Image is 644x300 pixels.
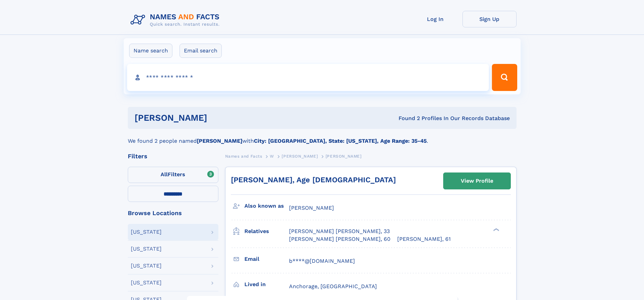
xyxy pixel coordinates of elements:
[128,129,517,145] div: We found 2 people named with .
[244,279,289,290] h3: Lived in
[444,173,510,189] a: View Profile
[135,114,303,122] h1: [PERSON_NAME]
[289,228,390,235] a: [PERSON_NAME] [PERSON_NAME], 33
[197,138,242,144] b: [PERSON_NAME]
[289,235,390,243] a: [PERSON_NAME] [PERSON_NAME], 60
[303,115,510,122] div: Found 2 Profiles In Our Records Database
[161,171,168,178] span: All
[128,167,218,183] label: Filters
[127,64,489,91] input: search input
[289,283,377,290] span: Anchorage, [GEOGRAPHIC_DATA]
[225,152,262,160] a: Names and Facts
[128,153,218,159] div: Filters
[244,200,289,212] h3: Also known as
[244,226,289,237] h3: Relatives
[231,176,396,184] a: [PERSON_NAME], Age [DEMOGRAPHIC_DATA]
[397,235,451,243] a: [PERSON_NAME], 61
[128,11,225,29] img: Logo Names and Facts
[282,152,318,160] a: [PERSON_NAME]
[131,280,162,285] div: [US_STATE]
[128,210,218,216] div: Browse Locations
[492,228,500,232] div: ❯
[131,229,162,235] div: [US_STATE]
[408,11,462,27] a: Log In
[131,263,162,269] div: [US_STATE]
[180,44,222,58] label: Email search
[254,138,427,144] b: City: [GEOGRAPHIC_DATA], State: [US_STATE], Age Range: 35-45
[131,246,162,252] div: [US_STATE]
[282,154,318,159] span: [PERSON_NAME]
[326,154,362,159] span: [PERSON_NAME]
[244,253,289,265] h3: Email
[462,11,517,27] a: Sign Up
[492,64,517,91] button: Search Button
[270,154,274,159] span: W
[461,173,493,189] div: View Profile
[270,152,274,160] a: W
[289,205,334,211] span: [PERSON_NAME]
[129,44,172,58] label: Name search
